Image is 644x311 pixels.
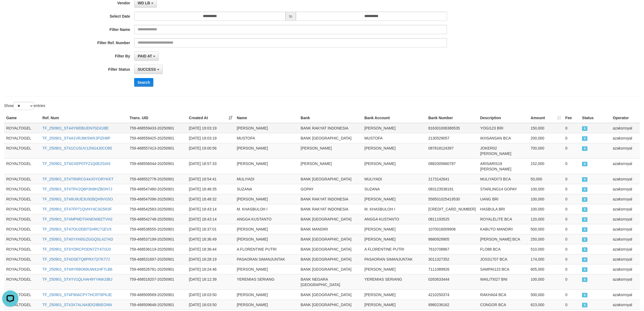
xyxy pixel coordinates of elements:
[582,293,587,297] span: SUCCESS
[478,194,529,204] td: UANG BRI
[299,224,362,234] td: BANK MANDIRI
[426,290,478,300] td: 4210250374
[478,274,529,290] td: WAILITI027 BNI
[235,184,298,194] td: SUZANA
[14,102,34,110] select: Showentries
[362,174,426,184] td: MULIYADI
[582,303,587,307] span: SUCCESS
[299,123,362,133] td: BANK RAKYAT INDONESIA
[362,254,426,264] td: PASAORAN SIMANJUNTAK
[4,102,45,110] label: Show entries
[582,207,587,212] span: SUCCESS
[4,224,40,234] td: ROYALTOGEL
[582,126,587,131] span: SUCCESS
[426,184,478,194] td: 083123538191
[187,143,235,158] td: [DATE] 19:00:56
[235,174,298,184] td: MULIYADI
[426,214,478,224] td: 0811193525
[187,113,235,123] th: Created At: activate to sort column ascending
[362,224,426,234] td: [PERSON_NAME]
[299,184,362,194] td: GOPAY
[529,194,563,204] td: 100,000
[582,227,587,232] span: SUCCESS
[563,113,580,123] th: Fee
[299,264,362,274] td: BANK [GEOGRAPHIC_DATA]
[42,267,112,271] a: TF_250901_ST49YRBO69UW41HF7LB6
[426,158,478,174] td: 0882005660787
[42,293,112,297] a: TF_250901_ST4F90ACPY7HCRT6PKJE
[362,234,426,244] td: [PERSON_NAME]
[426,194,478,204] td: 558501025419530
[42,257,110,261] a: TF_250901_ST4DSETQ8PRX72I7K77J
[187,174,235,184] td: [DATE] 18:54:41
[563,214,580,224] td: 0
[134,78,153,87] button: Search
[235,274,298,290] td: YEREMIAS SERIANG
[362,300,426,310] td: [PERSON_NAME]
[299,244,362,254] td: BANK [GEOGRAPHIC_DATA]
[362,143,426,158] td: [PERSON_NAME]
[42,277,112,281] a: TF_250901_ST4YV1QLHAH9YYAWJ3BJ
[127,133,187,143] td: 759-468559425-20250901
[582,247,587,252] span: SUCCESS
[235,214,298,224] td: ANGGA KUSTANTO
[42,217,113,221] a: TF_250901_ST4MPMDTIANEN08ZTVH2
[299,133,362,143] td: BANK [GEOGRAPHIC_DATA]
[4,274,40,290] td: ROYALTOGEL
[563,254,580,264] td: 0
[235,254,298,264] td: PASAORAN SIMANJUNTAK
[563,274,580,290] td: 0
[4,133,40,143] td: ROYALTOGEL
[4,113,40,123] th: Game
[478,244,529,254] td: FLO88 BCA
[127,184,187,194] td: 759-468547480-20250901
[138,1,150,5] span: WD LB
[127,300,187,310] td: 759-468509648-20250901
[127,264,187,274] td: 759-468526781-20250901
[42,303,112,307] a: TF_250901_ST43X7ALNA9DG9BIEONN
[426,133,478,143] td: 2130529057
[362,264,426,274] td: [PERSON_NAME]
[426,264,478,274] td: 7111089926
[563,133,580,143] td: 0
[187,194,235,204] td: [DATE] 18:48:32
[529,123,563,133] td: 150,000
[299,290,362,300] td: BANK [GEOGRAPHIC_DATA]
[529,174,563,184] td: 50,000
[127,244,187,254] td: 759-468536119-20250901
[611,113,640,123] th: Operator
[42,136,110,140] a: TF_250901_ST4A1VRJ6K5WXJFIZH8P
[235,133,298,143] td: MUSTOFA
[426,224,478,234] td: 1070016009906
[42,161,110,166] a: TF_250901_ST4GXEP0TF21Q0EZSIA5
[529,264,563,274] td: 605,000
[362,204,426,214] td: M. KHASBULOH I
[187,244,235,254] td: [DATE] 18:36:44
[478,204,529,214] td: HASBULA BRI
[529,290,563,300] td: 500,000
[478,184,529,194] td: STARLING14 GOPAY
[187,254,235,264] td: [DATE] 18:28:19
[478,254,529,264] td: JOSS1707 BCA
[4,234,40,244] td: ROYALTOGEL
[529,133,563,143] td: 200,000
[426,300,478,310] td: 8980236162
[529,204,563,214] td: 100,000
[42,177,114,181] a: TF_250901_ST4T6NRCG44JOYORYKKT
[582,177,587,182] span: SUCCESS
[42,237,113,241] a: TF_250901_ST40YXN0GZGGQSL427AD
[4,244,40,254] td: ROYALTOGEL
[235,158,298,174] td: [PERSON_NAME]
[4,254,40,264] td: ROYALTOGEL
[4,204,40,214] td: ROYALTOGEL
[40,113,127,123] th: Ref. Num
[478,264,529,274] td: SAMPAI123 BCA
[42,197,113,201] a: TF_250901_ST48U9UE3U92BQH9VG5O
[4,143,40,158] td: ROYALTOGEL
[187,234,235,244] td: [DATE] 18:36:49
[127,234,187,244] td: 759-468537199-20250901
[478,214,529,224] td: ROYALELITE BCA
[235,244,298,254] td: A FLORENTINE PUTRI
[611,158,640,174] td: azaksrroyal
[529,214,563,224] td: 120,000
